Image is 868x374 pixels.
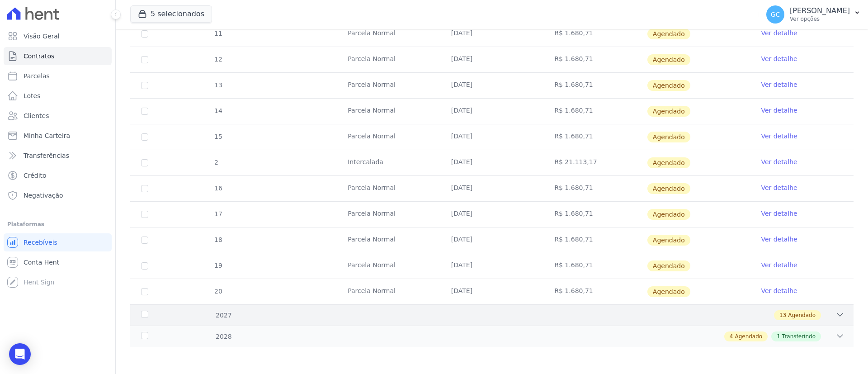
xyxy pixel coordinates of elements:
[761,54,797,63] a: Ver detalhe
[647,209,690,220] span: Agendado
[647,157,690,168] span: Agendado
[647,28,690,39] span: Agendado
[141,108,148,115] input: default
[337,279,440,304] td: Parcela Normal
[647,260,690,271] span: Agendado
[440,150,544,175] td: [DATE]
[543,176,647,201] td: R$ 1.680,71
[440,202,544,227] td: [DATE]
[213,133,222,140] span: 15
[24,191,63,200] span: Negativação
[647,106,690,117] span: Agendado
[759,2,868,27] button: GC [PERSON_NAME] Ver opções
[735,332,762,341] span: Agendado
[9,343,31,365] div: Open Intercom Messenger
[141,133,148,141] input: default
[213,236,222,243] span: 18
[213,81,222,89] span: 13
[647,286,690,297] span: Agendado
[24,52,54,61] span: Contratos
[24,111,49,120] span: Clientes
[761,80,797,89] a: Ver detalhe
[24,91,41,100] span: Lotes
[337,21,440,47] td: Parcela Normal
[213,185,222,192] span: 16
[7,219,108,230] div: Plataformas
[543,253,647,279] td: R$ 1.680,71
[4,67,112,85] a: Parcelas
[777,332,780,341] span: 1
[24,32,60,41] span: Visão Geral
[761,157,797,166] a: Ver detalhe
[782,332,816,341] span: Transferindo
[543,99,647,124] td: R$ 1.680,71
[440,279,544,304] td: [DATE]
[213,107,222,114] span: 14
[141,211,148,218] input: default
[337,150,440,175] td: Intercalada
[24,171,47,180] span: Crédito
[24,258,59,267] span: Conta Hent
[543,227,647,253] td: R$ 1.680,71
[24,238,57,247] span: Recebíveis
[213,288,222,295] span: 20
[141,262,148,270] input: default
[337,202,440,227] td: Parcela Normal
[790,6,850,15] p: [PERSON_NAME]
[141,288,148,295] input: default
[141,82,148,89] input: default
[440,99,544,124] td: [DATE]
[771,11,780,18] span: GC
[440,73,544,98] td: [DATE]
[213,210,222,218] span: 17
[790,15,850,23] p: Ver opções
[761,286,797,295] a: Ver detalhe
[440,253,544,279] td: [DATE]
[761,260,797,270] a: Ver detalhe
[761,132,797,141] a: Ver detalhe
[24,151,69,160] span: Transferências
[24,71,50,80] span: Parcelas
[543,47,647,72] td: R$ 1.680,71
[543,279,647,304] td: R$ 1.680,71
[440,21,544,47] td: [DATE]
[337,227,440,253] td: Parcela Normal
[4,27,112,45] a: Visão Geral
[213,159,218,166] span: 2
[4,253,112,271] a: Conta Hent
[24,131,70,140] span: Minha Carteira
[337,124,440,150] td: Parcela Normal
[440,47,544,72] td: [DATE]
[761,28,797,38] a: Ver detalhe
[779,311,786,319] span: 13
[4,166,112,185] a: Crédito
[337,73,440,98] td: Parcela Normal
[213,262,222,269] span: 19
[141,30,148,38] input: default
[647,54,690,65] span: Agendado
[761,209,797,218] a: Ver detalhe
[543,21,647,47] td: R$ 1.680,71
[440,124,544,150] td: [DATE]
[141,159,148,166] input: default
[4,87,112,105] a: Lotes
[647,80,690,91] span: Agendado
[543,73,647,98] td: R$ 1.680,71
[761,235,797,244] a: Ver detalhe
[543,150,647,175] td: R$ 21.113,17
[543,124,647,150] td: R$ 1.680,71
[440,227,544,253] td: [DATE]
[761,183,797,192] a: Ver detalhe
[337,253,440,279] td: Parcela Normal
[730,332,733,341] span: 4
[647,132,690,142] span: Agendado
[4,186,112,204] a: Negativação
[4,47,112,65] a: Contratos
[130,5,212,23] button: 5 selecionados
[141,185,148,192] input: default
[4,127,112,145] a: Minha Carteira
[543,202,647,227] td: R$ 1.680,71
[761,106,797,115] a: Ver detalhe
[4,107,112,125] a: Clientes
[141,56,148,63] input: default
